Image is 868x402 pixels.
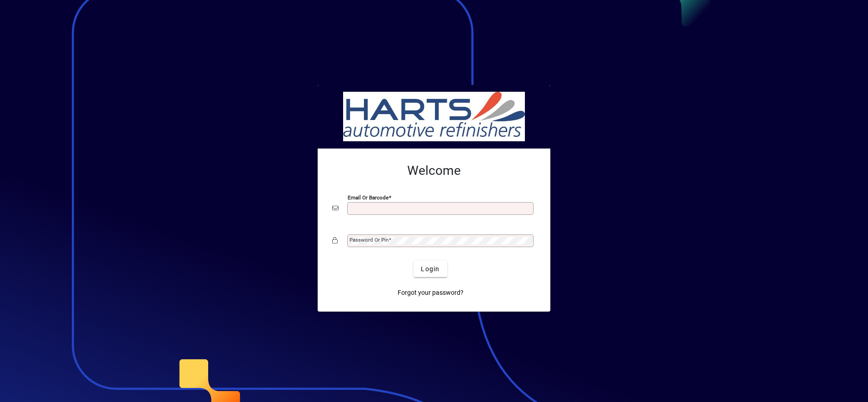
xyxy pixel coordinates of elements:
[414,261,447,277] button: Login
[394,284,467,301] a: Forgot your password?
[332,163,536,179] h2: Welcome
[398,288,464,298] span: Forgot your password?
[349,237,389,243] mat-label: Password or Pin
[348,194,389,201] mat-label: Email or Barcode
[421,264,439,274] span: Login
